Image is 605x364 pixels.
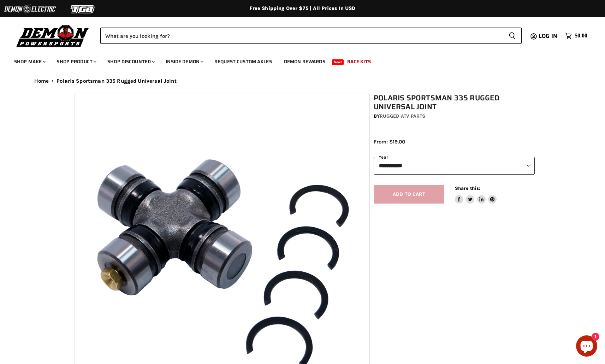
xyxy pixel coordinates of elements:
aside: Share this: [455,185,497,204]
img: TGB Logo 2 [57,2,109,16]
a: Request Custom Axles [209,54,277,69]
nav: Breadcrumbs [20,78,585,84]
img: Demon Electric Logo 2 [4,2,57,16]
a: Shop Product [51,54,101,69]
span: New! [332,59,344,65]
span: $0.00 [575,33,587,39]
span: Log in [539,31,557,40]
form: Product [100,28,522,44]
img: Demon Powersports [14,23,91,48]
a: Shop Make [9,54,50,69]
div: by [374,112,535,120]
button: Search [503,28,522,44]
div: Free Shipping Over $75 | All Prices In USD [20,5,585,12]
h1: Polaris Sportsman 335 Rugged Universal Joint [374,94,535,111]
span: Share this: [455,186,480,191]
a: Demon Rewards [279,54,331,69]
inbox-online-store-chat: Shopify online store chat [574,335,599,358]
ul: Main menu [9,52,586,69]
input: Search [100,28,503,44]
a: Log in [535,33,562,39]
a: Inside Demon [160,54,208,69]
a: Rugged ATV Parts [380,113,425,119]
a: Race Kits [342,54,376,69]
a: $0.00 [562,31,591,41]
select: year [374,157,535,174]
span: Polaris Sportsman 335 Rugged Universal Joint [57,78,177,84]
a: Shop Discounted [102,54,159,69]
a: Home [34,78,49,84]
span: From: $19.00 [374,139,405,145]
